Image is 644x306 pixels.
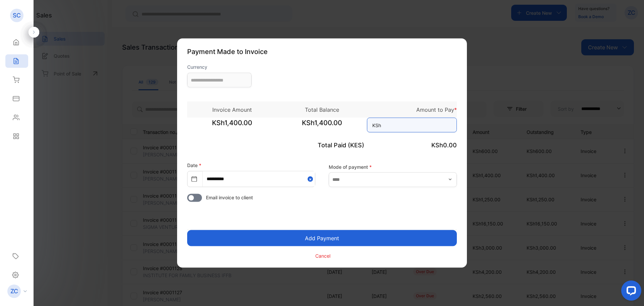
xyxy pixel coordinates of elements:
[616,278,644,306] iframe: LiveChat chat widget
[187,230,457,246] button: Add Payment
[10,287,18,296] p: ZC
[187,47,457,57] p: Payment Made to Invoice
[187,63,252,70] label: Currency
[329,163,457,170] label: Mode of payment
[277,141,367,150] p: Total Paid (KES)
[315,252,330,259] p: Cancel
[372,122,381,129] span: KSh
[277,118,367,135] span: KSh1,400.00
[13,11,21,20] p: SC
[187,118,277,135] span: KSh1,400.00
[277,106,367,114] p: Total Balance
[431,142,457,149] span: KSh0.00
[187,162,201,168] label: Date
[308,171,315,187] button: Close
[206,194,253,201] span: Email invoice to client
[187,106,277,114] p: Invoice Amount
[367,106,457,114] p: Amount to Pay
